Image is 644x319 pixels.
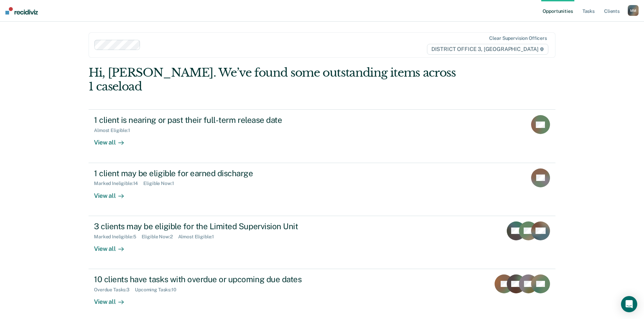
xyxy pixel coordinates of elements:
div: Marked Ineligible : 5 [94,234,141,240]
div: Open Intercom Messenger [621,296,637,312]
a: 3 clients may be eligible for the Limited Supervision UnitMarked Ineligible:5Eligible Now:2Almost... [89,216,555,269]
img: Recidiviz [5,7,38,15]
div: View all [94,293,132,306]
div: Eligible Now : 1 [143,181,179,186]
span: DISTRICT OFFICE 3, [GEOGRAPHIC_DATA] [427,44,548,55]
div: Clear supervision officers [489,35,547,41]
div: M M [628,5,639,16]
div: 1 client may be eligible for earned discharge [94,168,331,178]
div: View all [94,133,132,147]
div: View all [94,186,132,200]
div: Upcoming Tasks : 10 [135,287,182,293]
div: 1 client is nearing or past their full-term release date [94,115,331,125]
div: View all [94,239,132,252]
div: Marked Ineligible : 14 [94,181,143,186]
div: Almost Eligible : 1 [178,234,220,240]
div: Overdue Tasks : 3 [94,287,135,293]
a: 1 client may be eligible for earned dischargeMarked Ineligible:14Eligible Now:1View all [89,163,555,216]
div: Eligible Now : 2 [142,234,178,240]
button: MM [628,5,639,16]
div: Hi, [PERSON_NAME]. We’ve found some outstanding items across 1 caseload [89,66,462,94]
div: 10 clients have tasks with overdue or upcoming due dates [94,274,331,284]
div: 3 clients may be eligible for the Limited Supervision Unit [94,221,331,231]
div: Almost Eligible : 1 [94,128,136,133]
a: 1 client is nearing or past their full-term release dateAlmost Eligible:1View all [89,109,555,163]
